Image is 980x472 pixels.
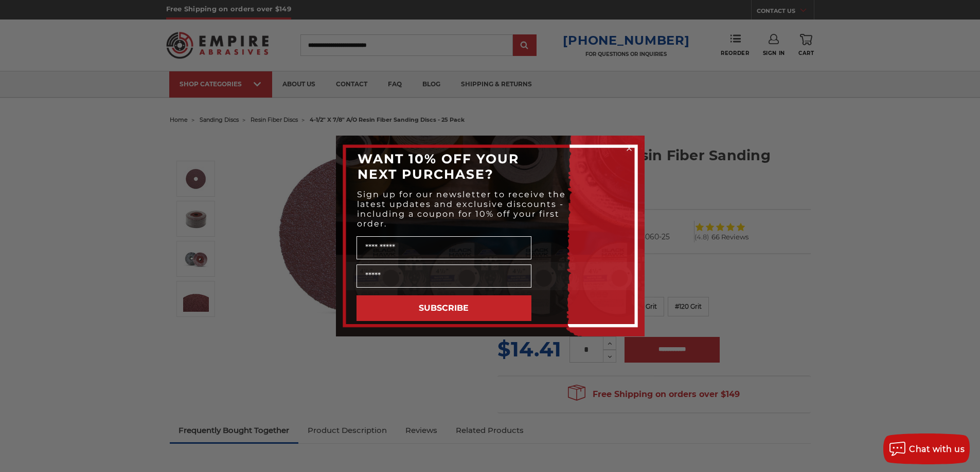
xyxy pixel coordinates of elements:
input: Email [357,265,531,288]
span: Sign up for our newsletter to receive the latest updates and exclusive discounts - including a co... [357,190,566,229]
button: Chat with us [883,433,970,464]
button: Close dialog [624,143,634,154]
button: SUBSCRIBE [357,295,531,321]
span: WANT 10% OFF YOUR NEXT PURCHASE? [358,151,519,182]
span: Chat with us [909,444,965,454]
